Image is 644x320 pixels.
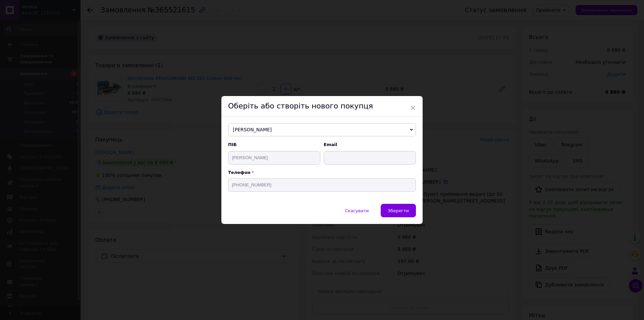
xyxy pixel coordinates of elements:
[221,96,423,117] div: Оберіть або створіть нового покупця
[338,204,376,217] button: Скасувати
[410,102,416,113] span: ×
[228,142,320,148] span: ПІБ
[381,204,416,217] button: Зберегти
[228,123,416,137] span: [PERSON_NAME]
[345,208,369,213] span: Скасувати
[324,142,416,148] span: Email
[228,178,416,192] input: +38 096 0000000
[228,170,416,175] p: Телефон
[388,208,409,213] span: Зберегти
